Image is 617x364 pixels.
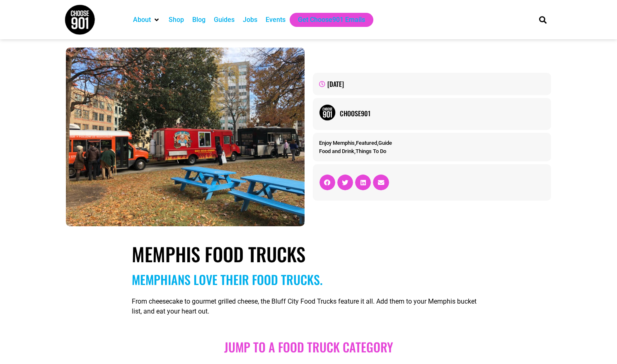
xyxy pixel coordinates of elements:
[373,175,389,190] div: Share on email
[356,148,386,154] a: Things To Do
[66,48,305,226] img: Food Trucks in Court Square Downtown Memphis
[319,140,392,146] span: , ,
[355,175,371,190] div: Share on linkedin
[337,175,353,190] div: Share on twitter
[132,272,485,287] h2: Memphians love Their food trucks.
[132,297,485,316] p: From cheesecake to gourmet grilled cheese, the Bluff City Food Trucks feature it all. Add them to...
[192,15,206,25] a: Blog
[319,104,336,121] img: Picture of Choose901
[298,15,365,25] a: Get Choose901 Emails
[266,15,286,25] a: Events
[319,140,355,146] a: Enjoy Memphis
[319,148,386,154] span: ,
[129,13,165,27] div: About
[132,243,485,265] h1: Memphis Food Trucks
[133,15,151,25] a: About
[243,15,257,25] a: Jobs
[319,148,354,154] a: Food and Drink
[214,15,235,25] a: Guides
[319,175,335,190] div: Share on facebook
[340,108,545,118] a: Choose901
[129,13,525,27] nav: Main nav
[356,140,377,146] a: Featured
[327,79,344,89] time: [DATE]
[378,140,392,146] a: Guide
[169,15,184,25] a: Shop
[536,13,549,26] div: Search
[132,340,485,354] h2: JUMP TO A food truck Category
